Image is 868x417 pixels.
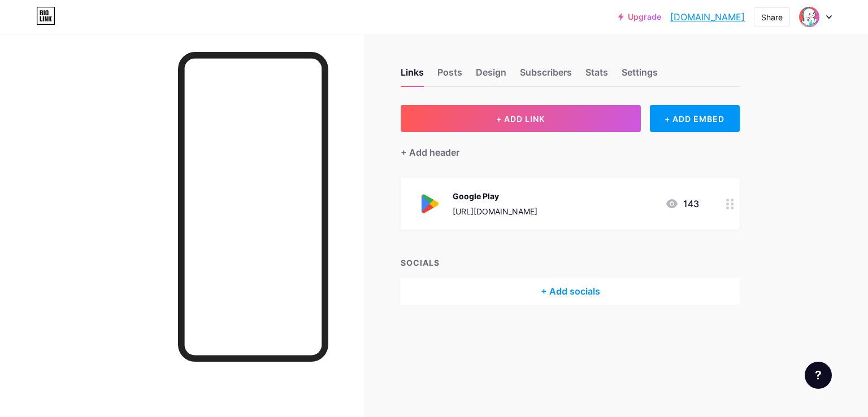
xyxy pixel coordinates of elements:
a: [DOMAIN_NAME] [670,10,745,24]
div: Share [761,11,783,23]
div: Google Play [453,190,537,202]
div: Design [476,65,506,86]
div: Posts [437,65,462,86]
div: Stats [585,65,608,86]
img: Google Play [414,189,444,218]
span: + ADD LINK [496,114,545,124]
div: [URL][DOMAIN_NAME] [453,205,537,217]
div: SOCIALS [401,257,740,269]
div: Subscribers [520,65,572,86]
div: + Add socials [401,278,740,305]
div: + ADD EMBED [650,105,740,132]
div: 143 [665,197,699,210]
div: Links [401,65,424,86]
img: bigo [798,6,820,28]
div: + Add header [401,146,459,159]
button: + ADD LINK [401,105,641,132]
div: Settings [622,65,658,86]
a: Upgrade [618,12,661,21]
